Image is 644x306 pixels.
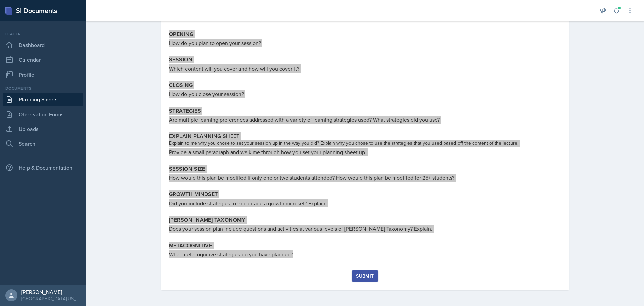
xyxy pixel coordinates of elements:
[169,90,561,98] div: How do you close your session?
[3,68,83,81] a: Profile
[169,64,561,73] div: Which content will you cover and how will you cover it?
[356,273,374,279] div: Submit
[3,107,83,121] a: Observation Forms
[169,82,193,89] label: Closing
[169,174,561,182] div: How would this plan be modified if only one or two students attended? How would this plan be modi...
[169,166,205,172] label: Session Size
[3,122,83,136] a: Uploads
[352,270,378,282] button: Submit
[169,116,561,124] div: Are multiple learning preferences addressed with a variety of learning strategies used? What stra...
[169,225,561,233] div: Does your session plan include questions and activities at various levels of [PERSON_NAME] Taxono...
[21,295,80,302] div: [GEOGRAPHIC_DATA][US_STATE]
[169,191,218,198] label: Growth Mindset
[3,31,83,37] div: Leader
[169,199,561,207] div: Did you include strategies to encourage a growth mindset? Explain.
[169,133,240,140] label: Explain Planning Sheet
[3,53,83,67] a: Calendar
[3,93,83,106] a: Planning Sheets
[169,217,245,223] label: [PERSON_NAME] Taxonomy
[169,56,193,63] label: Session
[21,289,80,295] div: [PERSON_NAME]
[3,38,83,52] a: Dashboard
[169,39,561,47] div: How do you plan to open your session?
[3,137,83,150] a: Search
[169,107,201,114] label: Strategies
[169,31,194,38] label: Opening
[3,161,83,174] div: Help & Documentation
[169,250,561,258] div: What metacognitive strategies do you have planned?
[169,140,561,147] div: Explain to me why you chose to set your session up in the way you did? Explain why you chose to u...
[169,148,561,156] div: Provide a small paragraph and walk me through how you set your planning sheet up.
[3,85,83,91] div: Documents
[169,242,212,249] label: Metacognitive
